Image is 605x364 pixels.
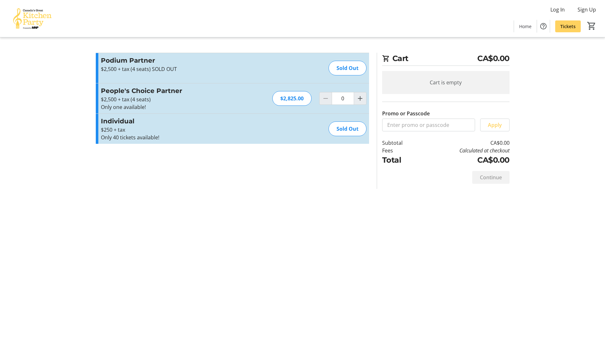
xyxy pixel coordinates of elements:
td: CA$0.00 [419,154,509,166]
td: CA$0.00 [419,139,509,147]
div: Sold Out [329,61,367,75]
span: Log In [550,6,565,13]
button: Sign Up [572,4,601,15]
input: Enter promo or passcode [382,119,475,131]
h2: Cart [382,53,510,66]
a: Tickets [555,20,581,32]
p: $2,500 + tax (4 seats) [101,96,240,103]
h3: Podium Partner [101,56,240,65]
img: Canada’s Great Kitchen Party's Logo [4,3,61,35]
p: Only one available! [101,103,240,111]
h3: People's Choice Partner [101,86,240,96]
h3: Individual [101,116,240,126]
td: Calculated at checkout [419,147,509,154]
td: Subtotal [382,139,419,147]
div: Sold Out [329,121,367,136]
p: $250 + tax [101,126,240,134]
label: Promo or Passcode [382,110,430,117]
button: Help [537,20,550,33]
div: $2,825.00 [272,91,312,106]
td: Total [382,154,419,166]
a: Home [514,20,537,32]
span: Home [519,23,532,30]
td: Fees [382,147,419,154]
button: Apply [480,119,510,131]
span: CA$0.00 [477,53,510,64]
span: Sign Up [578,6,596,13]
input: People's Choice Partner Quantity [332,92,354,105]
span: Apply [488,121,502,129]
p: Only 40 tickets available! [101,134,240,141]
button: Increment by one [354,92,366,105]
div: Cart is empty [382,71,510,94]
span: Tickets [560,23,576,30]
p: $2,500 + tax (4 seats) SOLD OUT [101,65,240,73]
button: Cart [586,20,597,32]
button: Log In [545,4,570,15]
